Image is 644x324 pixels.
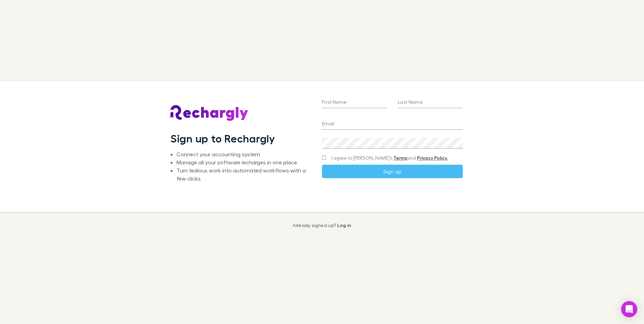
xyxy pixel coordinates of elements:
[176,150,311,158] li: Connect your accounting system
[170,132,275,145] h1: Sign up to Rechargly
[176,158,311,166] li: Manage all your software recharges in one place
[322,165,463,178] button: Sign up
[331,155,448,161] span: I agree to [PERSON_NAME]’s and
[621,301,637,317] div: Open Intercom Messenger
[417,155,448,161] a: Privacy Policy.
[176,166,311,183] li: Turn tedious work into automated workflows with a few clicks
[393,155,407,161] a: Terms
[337,222,351,228] a: Log in
[293,223,351,228] p: Already signed up?
[170,105,249,121] img: Rechargly's Logo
